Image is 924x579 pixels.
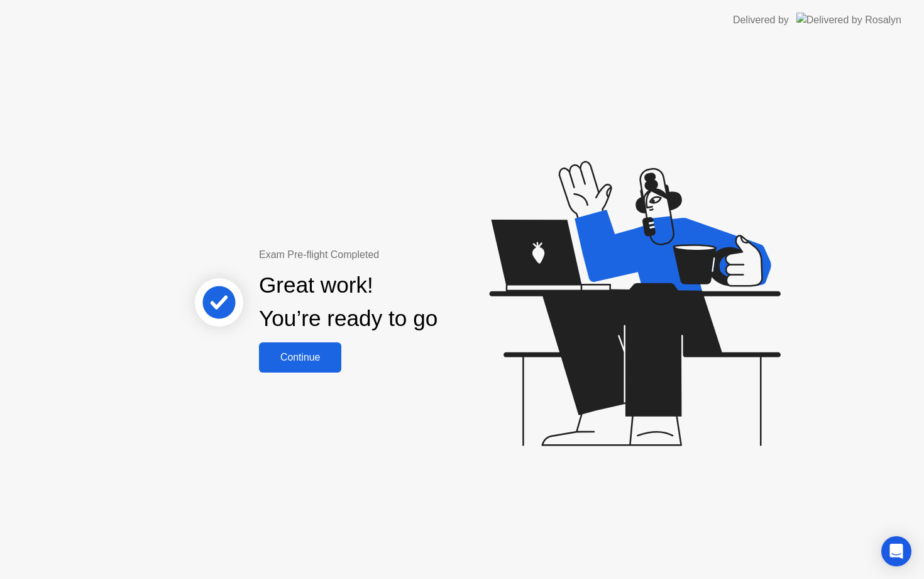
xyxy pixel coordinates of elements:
[733,13,789,28] div: Delivered by
[796,13,901,27] img: Delivered by Rosalyn
[881,536,911,566] div: Open Intercom Messenger
[259,247,519,262] div: Exam Pre-flight Completed
[259,269,437,335] div: Great work! You’re ready to go
[259,342,341,373] button: Continue
[263,352,338,363] div: Continue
